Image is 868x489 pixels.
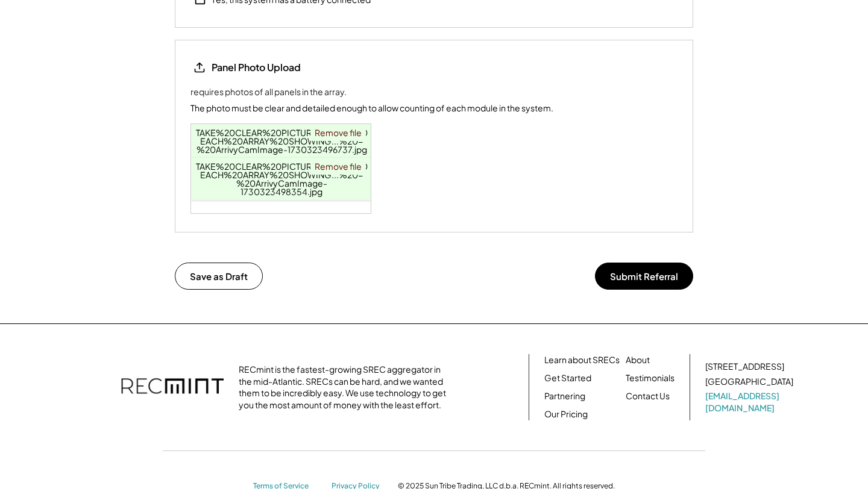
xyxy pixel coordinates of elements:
[310,158,366,175] a: Remove file
[190,102,553,114] div: The photo must be clear and detailed enough to allow counting of each module in the system.
[544,390,585,402] a: Partnering
[595,263,693,290] button: Submit Referral
[175,263,263,290] button: Save as Draft
[196,161,368,197] a: TAKE%20CLEAR%20PICTURE%20OF%20EACH%20ARRAY%20SHOWING...%20-%20ArrivyCamImage-1730323498354.jpg
[626,372,675,384] a: Testimonials
[626,390,670,402] a: Contact Us
[544,408,588,420] a: Our Pricing
[705,361,784,373] div: [STREET_ADDRESS]
[705,390,796,414] a: [EMAIL_ADDRESS][DOMAIN_NAME]
[544,372,591,384] a: Get Started
[626,354,650,366] a: About
[196,127,368,155] a: TAKE%20CLEAR%20PICTURE%20OF%20EACH%20ARRAY%20SHOWING...%20-%20ArrivyCamImage-1730323496737.jpg
[310,124,366,141] a: Remove file
[239,364,453,411] div: RECmint is the fastest-growing SREC aggregator in the mid-Atlantic. SRECs can be hard, and we wan...
[190,86,347,98] div: requires photos of all panels in the array.
[121,366,224,408] img: recmint-logotype%403x.png
[212,61,301,74] div: Panel Photo Upload
[544,354,620,366] a: Learn about SRECs
[705,376,793,388] div: [GEOGRAPHIC_DATA]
